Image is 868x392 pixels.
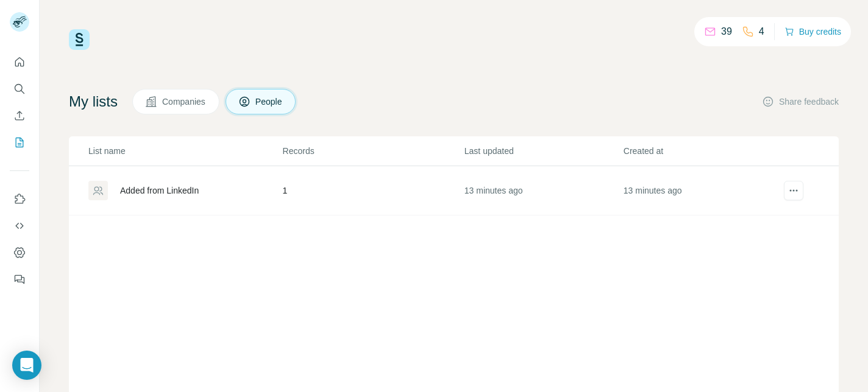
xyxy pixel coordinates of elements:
[10,131,29,153] button: My lists
[10,51,29,73] button: Quick start
[759,24,764,39] p: 4
[283,145,463,157] p: Records
[464,166,623,215] td: 13 minutes ago
[10,242,29,264] button: Dashboard
[69,92,118,111] h4: My lists
[10,105,29,127] button: Enrich CSV
[784,23,841,40] button: Buy credits
[162,96,207,108] span: Companies
[784,181,803,200] button: actions
[69,29,90,50] img: Surfe Logo
[10,215,29,237] button: Use Surfe API
[10,268,29,290] button: Feedback
[88,145,282,157] p: List name
[255,96,283,108] span: People
[282,166,464,215] td: 1
[12,351,41,380] div: Open Intercom Messenger
[10,188,29,210] button: Use Surfe on LinkedIn
[623,166,782,215] td: 13 minutes ago
[762,96,839,108] button: Share feedback
[120,184,199,197] div: Added from LinkedIn
[464,145,622,157] p: Last updated
[624,145,781,157] p: Created at
[10,78,29,100] button: Search
[721,24,732,39] p: 39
